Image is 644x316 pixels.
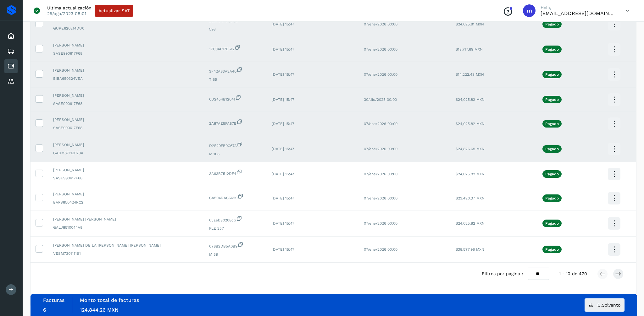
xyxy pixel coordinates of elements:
[364,47,397,52] span: 07/ene/2026 00:00
[364,122,397,126] span: 07/ene/2026 00:00
[272,247,294,252] span: [DATE] 15:47
[456,221,485,226] span: $24,025.82 MXN
[53,76,199,81] span: EIBA650324VEA
[209,169,262,177] span: 3A63B7512DF4
[53,242,199,248] span: [PERSON_NAME] DE LA [PERSON_NAME] [PERSON_NAME]
[364,172,397,176] span: 07/ene/2026 00:00
[43,297,64,303] label: Facturas
[545,172,559,176] p: Pagado
[272,47,294,52] span: [DATE] 15:47
[209,77,262,82] span: T 65
[4,74,18,88] div: Proveedores
[364,196,397,200] span: 07/ene/2026 00:00
[209,242,262,249] span: 078B2DB5A0B9
[364,97,397,102] span: 30/dic/2025 00:00
[53,25,199,31] span: GURE620214DU0
[53,42,199,48] span: [PERSON_NAME]
[53,150,199,156] span: GADM87113023A
[53,216,199,222] span: [PERSON_NAME] [PERSON_NAME]
[53,101,199,106] span: SASE990617F68
[585,298,625,312] button: C.Solvento
[545,97,559,102] p: Pagado
[456,47,483,52] span: $13,717.69 MXN
[53,167,199,173] span: [PERSON_NAME]
[559,270,587,277] span: 1 - 10 de 420
[456,172,485,176] span: $24,025.82 MXN
[541,10,616,16] p: macosta@avetransportes.com
[53,51,199,56] span: SASE990617F68
[272,196,294,200] span: [DATE] 15:47
[53,251,199,256] span: VESM7301111S1
[209,44,262,52] span: 17C9A617E612
[53,125,199,131] span: SASE990617F68
[272,221,294,226] span: [DATE] 15:47
[272,97,294,102] span: [DATE] 15:47
[4,29,18,43] div: Inicio
[456,72,484,77] span: $14,222.43 MXN
[47,5,92,11] p: Última actualización
[545,72,559,77] p: Pagado
[545,221,559,226] p: Pagado
[209,26,262,32] span: 593
[53,175,199,181] span: SASE990617F68
[482,270,523,277] span: Filtros por página :
[272,122,294,126] span: [DATE] 15:47
[545,47,559,52] p: Pagado
[364,221,397,226] span: 07/ene/2026 00:00
[209,215,262,223] span: 05aeb30208cb
[272,22,294,26] span: [DATE] 15:47
[541,5,616,10] p: Hola,
[545,22,559,26] p: Pagado
[364,247,397,252] span: 07/ene/2026 00:00
[545,122,559,126] p: Pagado
[456,196,485,200] span: $23,420.37 MXN
[545,247,559,252] p: Pagado
[456,97,485,102] span: $24,025.82 MXN
[53,191,199,197] span: [PERSON_NAME]
[80,297,139,303] label: Monto total de facturas
[53,199,199,205] span: BAPS850424RC2
[545,147,559,151] p: Pagado
[53,225,199,230] span: GALJ8510044A8
[80,307,119,313] span: 124,844.26 MXN
[43,307,46,313] span: 6
[4,59,18,73] div: Cuentas por pagar
[456,122,485,126] span: $24,025.82 MXN
[209,252,262,257] span: M 59
[272,72,294,77] span: [DATE] 15:47
[47,11,86,16] p: 25/ago/2023 08:01
[456,147,485,151] span: $24,826.69 MXN
[545,196,559,200] p: Pagado
[456,22,484,26] span: $24,025.81 MXN
[53,68,199,73] span: [PERSON_NAME]
[364,72,397,77] span: 07/ene/2026 00:00
[209,67,262,74] span: 3F42A83A2A40
[209,226,262,231] span: FLE 257
[209,119,262,126] span: 2A87AE5FA87E
[272,147,294,151] span: [DATE] 15:47
[95,5,133,17] button: Actualizar SAT
[364,22,397,26] span: 07/ene/2026 00:00
[209,151,262,157] span: M 108
[53,93,199,98] span: [PERSON_NAME]
[364,147,397,151] span: 07/ene/2026 00:00
[272,172,294,176] span: [DATE] 15:47
[4,44,18,58] div: Embarques
[456,247,484,252] span: $38,577.96 MXN
[98,8,130,13] span: Actualizar SAT
[209,95,262,102] span: 6D2454B12041
[53,142,199,148] span: [PERSON_NAME]
[597,303,620,307] span: C.Solvento
[209,141,262,149] span: D2F29FB0C67A
[209,193,262,201] span: CA504DAC6629
[53,117,199,123] span: [PERSON_NAME]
